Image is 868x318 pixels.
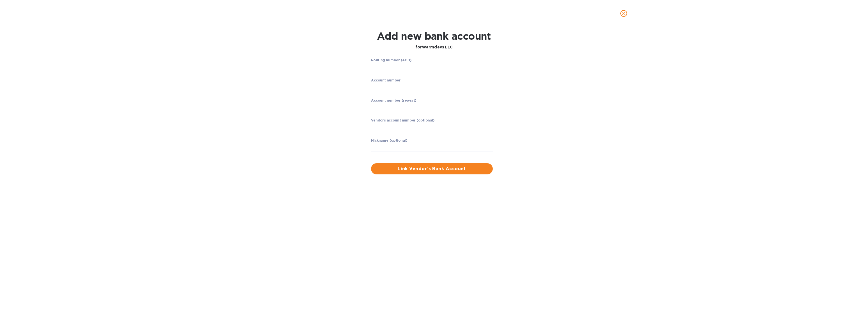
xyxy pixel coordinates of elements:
label: Vendors account number (optional) [371,119,434,122]
label: Account number (repeat) [371,99,416,102]
label: Account number [371,79,400,82]
label: Nickname (optional) [371,139,407,142]
h1: Add new bank account [377,30,491,42]
button: Link Vendor’s Bank Account [371,163,493,174]
button: close [617,7,630,20]
b: for Warmdevs LLC [415,45,453,49]
span: Link Vendor’s Bank Account [376,165,488,172]
label: Routing number (ACH) [371,59,411,62]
